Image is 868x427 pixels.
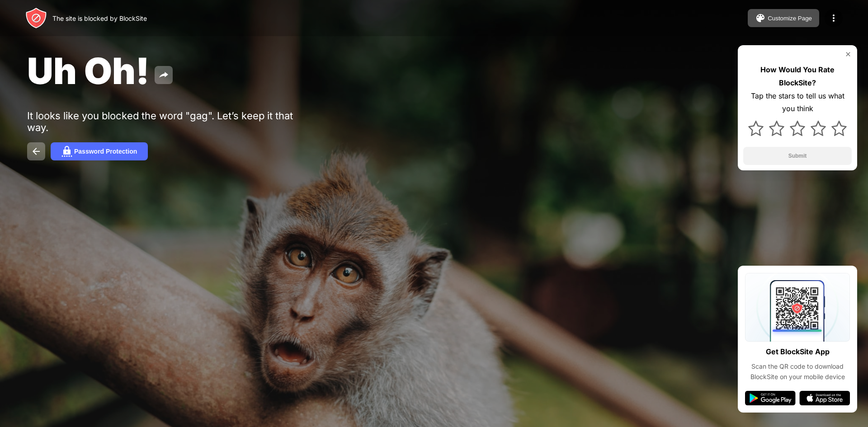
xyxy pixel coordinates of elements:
[52,14,147,22] div: The site is blocked by BlockSite
[799,391,850,405] img: app-store.svg
[766,345,830,358] div: Get BlockSite App
[811,121,826,136] img: star.svg
[755,13,766,23] img: pallet.svg
[61,146,72,157] img: password.svg
[27,49,149,93] span: Uh Oh!
[745,361,850,382] div: Scan the QR code to download BlockSite on your mobile device
[743,147,852,165] button: Submit
[790,121,805,136] img: star.svg
[769,121,784,136] img: star.svg
[74,148,137,155] div: Password Protection
[31,146,42,157] img: back.svg
[743,63,852,89] div: How Would You Rate BlockSite?
[748,9,819,27] button: Customize Page
[743,89,852,116] div: Tap the stars to tell us what you think
[748,121,764,136] img: star.svg
[25,7,47,29] img: header-logo.svg
[51,142,148,160] button: Password Protection
[158,70,169,80] img: share.svg
[828,13,839,23] img: menu-icon.svg
[831,121,847,136] img: star.svg
[768,15,812,22] div: Customize Page
[844,51,852,58] img: rate-us-close.svg
[745,273,850,342] img: qrcode.svg
[27,110,307,133] div: It looks like you blocked the word "gag". Let’s keep it that way.
[745,391,796,405] img: google-play.svg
